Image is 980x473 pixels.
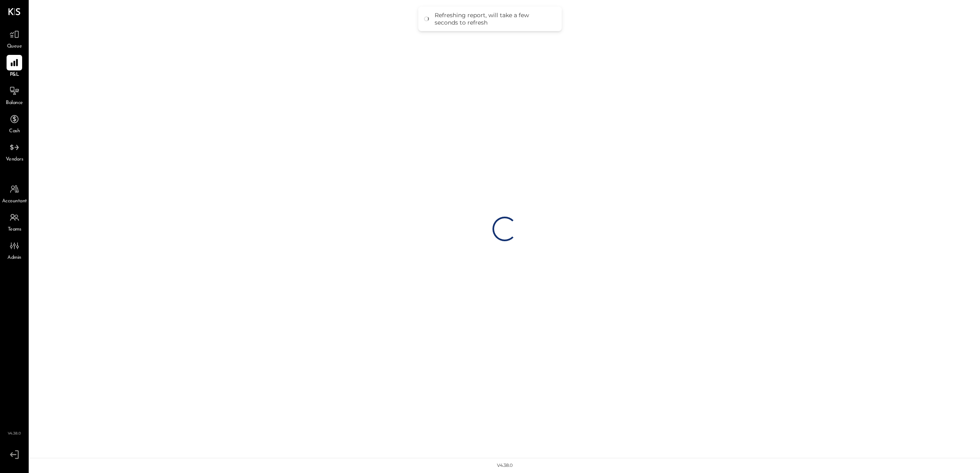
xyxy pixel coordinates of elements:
[6,156,23,163] span: Vendors
[0,181,28,205] a: Accountant
[0,27,28,50] a: Queue
[0,238,28,262] a: Admin
[0,55,28,79] a: P&L
[0,210,28,233] a: Teams
[2,198,27,205] span: Accountant
[7,43,22,50] span: Queue
[8,226,21,233] span: Teams
[497,462,513,469] div: v 4.38.0
[9,128,20,135] span: Cash
[0,140,28,163] a: Vendors
[6,100,23,107] span: Balance
[435,11,554,26] div: Refreshing report, will take a few seconds to refresh
[0,111,28,135] a: Cash
[10,71,19,79] span: P&L
[7,254,21,262] span: Admin
[0,83,28,107] a: Balance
